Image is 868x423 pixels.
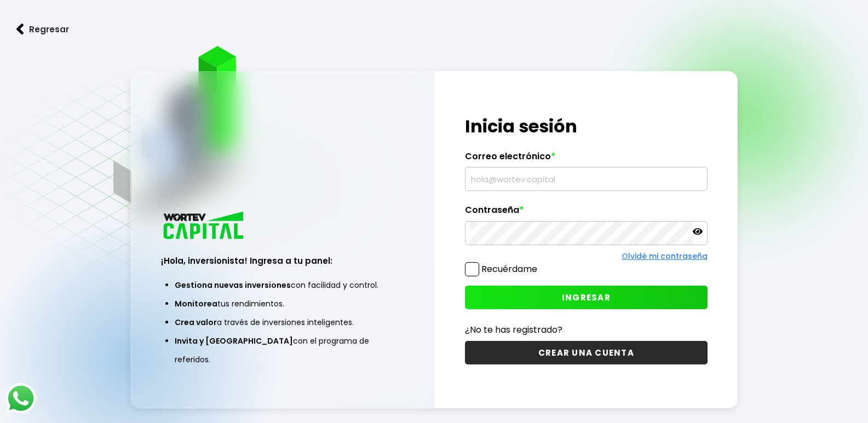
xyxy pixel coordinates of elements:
button: CREAR UNA CUENTA [465,341,708,364]
span: Gestiona nuevas inversiones [175,280,291,291]
h3: ¡Hola, inversionista! Ingresa a tu panel: [161,254,404,267]
li: a través de inversiones inteligentes. [175,313,390,332]
h1: Inicia sesión [465,113,708,140]
li: con el programa de referidos. [175,332,390,369]
input: hola@wortev.capital [470,167,703,190]
p: ¿No te has registrado? [465,323,708,337]
img: logo_wortev_capital [161,210,248,242]
span: Invita y [GEOGRAPHIC_DATA] [175,335,293,346]
span: INGRESAR [562,292,611,303]
label: Recuérdame [481,263,537,275]
label: Correo electrónico [465,151,708,167]
a: Olvidé mi contraseña [622,251,708,262]
img: flecha izquierda [16,24,24,35]
li: con facilidad y control. [175,276,390,294]
label: Contraseña [465,205,708,221]
img: logos_whatsapp-icon.242b2217.svg [5,383,36,414]
span: Monitorea [175,298,217,309]
li: tus rendimientos. [175,294,390,313]
button: INGRESAR [465,286,708,309]
span: Crea valor [175,317,217,328]
a: ¿No te has registrado?CREAR UNA CUENTA [465,323,708,364]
